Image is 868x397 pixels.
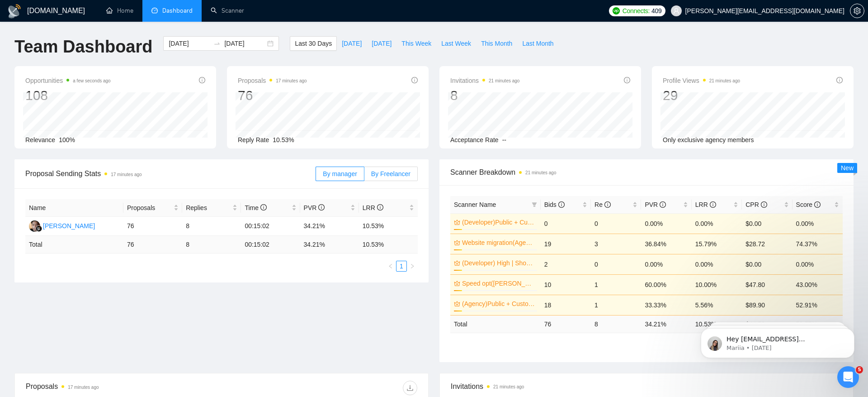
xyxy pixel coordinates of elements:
[745,201,767,208] span: CPR
[793,274,843,295] td: 43.00%
[162,7,193,14] span: Dashboard
[856,366,863,373] span: 5
[850,7,864,14] span: setting
[436,36,476,51] button: Last Week
[407,261,418,272] button: right
[156,14,172,31] div: Close
[541,234,591,254] td: 19
[241,217,300,236] td: 00:15:02
[396,261,407,272] li: 1
[454,301,460,307] span: crown
[687,309,868,373] iframe: Intercom notifications message
[304,204,325,211] span: PVR
[385,261,396,272] button: left
[796,201,821,208] span: Score
[493,384,524,389] time: 21 minutes ago
[692,274,742,295] td: 10.00%
[371,170,410,177] span: By Freelancer
[814,201,821,208] span: info-circle
[532,202,537,207] span: filter
[793,254,843,274] td: 0.00%
[742,254,792,274] td: $0.00
[742,274,792,295] td: $47.80
[641,315,691,333] td: 34.21 %
[793,213,843,234] td: 0.00%
[591,274,641,295] td: 1
[641,254,691,274] td: 0.00%
[40,167,57,177] div: Dima
[623,6,650,16] span: Connects:
[591,254,641,274] td: 0
[97,14,115,33] img: Profile image for Oleksandr
[441,38,471,48] span: Last Week
[454,260,460,266] span: crown
[19,158,37,177] img: Profile image for Dima
[541,295,591,315] td: 18
[90,282,136,319] button: Help
[342,38,362,48] span: [DATE]
[450,75,519,86] span: Invitations
[182,199,241,217] th: Replies
[793,234,843,254] td: 74.37%
[43,221,95,231] div: [PERSON_NAME]
[169,38,210,48] input: Start date
[407,261,418,272] li: Next Page
[111,172,142,177] time: 17 minutes ago
[692,254,742,274] td: 0.00%
[372,38,392,48] span: [DATE]
[709,78,740,83] time: 21 minutes ago
[489,78,519,83] time: 21 minutes ago
[7,4,22,19] img: logo
[411,77,418,83] span: info-circle
[245,204,266,211] span: Time
[323,170,357,177] span: By manager
[673,8,679,14] span: user
[541,213,591,234] td: 0
[150,305,167,311] span: Tasks
[123,199,182,217] th: Proposals
[131,14,149,33] img: Profile image for Dima
[651,6,661,16] span: 409
[18,17,33,32] img: logo
[591,234,641,254] td: 3
[522,38,553,48] span: Last Month
[454,239,460,246] span: crown
[295,38,332,48] span: Last 30 Days
[645,201,666,208] span: PVR
[9,189,172,224] div: Send us a messageWe typically reply in under a minute
[541,254,591,274] td: 2
[106,305,120,311] span: Help
[40,159,87,166] span: Будь ласка 🙌
[462,238,535,248] a: Website migration(Agency)
[410,263,415,269] span: right
[359,217,418,236] td: 10.53%
[19,145,162,154] div: Recent message
[25,199,123,217] th: Name
[396,36,436,51] button: This Week
[73,78,110,83] time: a few seconds ago
[541,274,591,295] td: 10
[663,75,740,86] span: Profile Views
[462,278,535,288] a: Speed opt([PERSON_NAME])
[290,36,337,51] button: Last 30 Days
[300,217,359,236] td: 34.21%
[13,232,168,250] button: Search for help
[692,213,742,234] td: 0.00%
[211,7,244,14] a: searchScanner
[591,315,641,333] td: 8
[450,167,843,178] span: Scanner Breakdown
[238,87,307,104] div: 76
[850,4,864,18] button: setting
[591,295,641,315] td: 1
[59,136,75,143] span: 100%
[18,110,163,126] p: How can we help?
[9,137,172,185] div: Recent messageProfile image for DimaБудь ласка 🙌Dima•17m ago
[641,213,691,234] td: 0.00%
[19,258,151,277] div: ✅ How To: Connect your agency to [DOMAIN_NAME]
[52,305,84,311] span: Messages
[604,201,611,208] span: info-circle
[541,315,591,333] td: 76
